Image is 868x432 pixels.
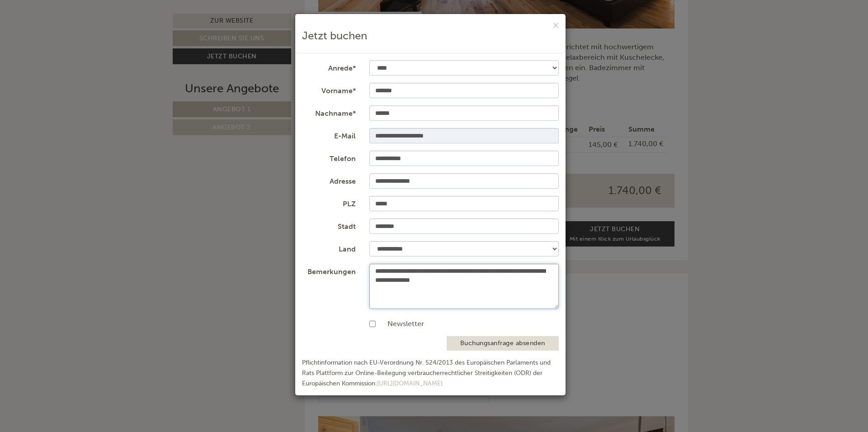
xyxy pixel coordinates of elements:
[156,7,201,22] div: Dienstag
[302,359,551,387] small: Pflichtinformation nach EU-Verordnung Nr. 524/2013 des Europäischen Parlaments und Rats Plattform...
[378,319,424,329] label: Newsletter
[302,30,559,42] h3: Jetzt buchen
[295,264,363,277] label: Bemerkungen
[295,241,363,255] label: Land
[295,83,363,96] label: Vorname*
[14,26,151,33] div: Hotel [GEOGRAPHIC_DATA]
[553,20,559,29] button: ×
[295,105,363,119] label: Nachname*
[295,173,363,187] label: Adresse
[14,44,151,50] small: 10:09
[447,336,559,351] button: Buchungsanfrage absenden
[295,60,363,74] label: Anrede*
[302,238,356,254] button: Senden
[377,380,443,387] a: [URL][DOMAIN_NAME]
[295,196,363,209] label: PLZ
[295,151,363,164] label: Telefon
[295,128,363,142] label: E-Mail
[295,218,363,232] label: Stadt
[7,24,156,52] div: Guten Tag, wie können wir Ihnen helfen?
